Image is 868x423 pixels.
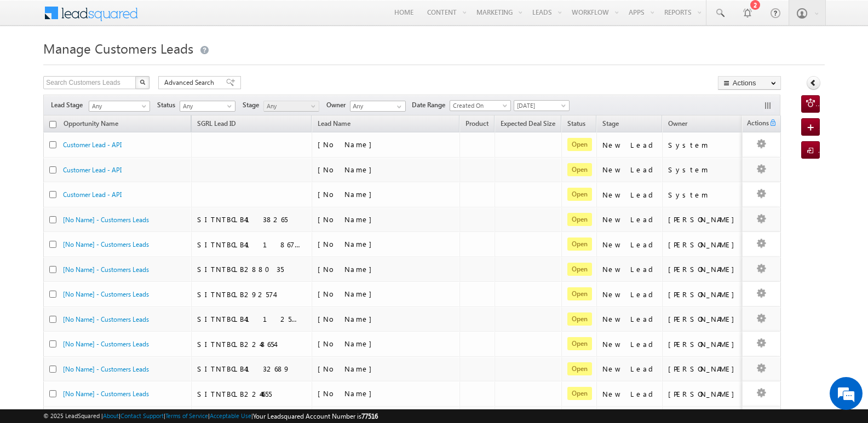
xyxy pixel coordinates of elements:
[103,412,119,419] a: About
[197,339,307,349] div: SITNTBCLB2248654
[63,390,149,398] a: [No Name] - Customers Leads
[602,339,657,349] div: New Lead
[668,264,740,274] div: [PERSON_NAME]
[64,119,118,128] span: Opportunity Name
[465,119,488,128] span: Product
[567,138,592,151] span: Open
[567,237,592,251] span: Open
[318,364,377,373] span: [No Name]
[514,100,570,111] a: [DATE]
[743,117,769,131] span: Actions
[668,339,740,349] div: [PERSON_NAME]
[602,264,657,274] div: New Lead
[668,119,687,128] span: Owner
[180,101,232,111] span: Any
[318,264,377,274] span: [No Name]
[361,412,378,420] span: 77516
[668,165,740,175] div: System
[63,340,149,348] a: [No Name] - Customers Leads
[63,141,122,149] a: Customer Lead - API
[495,118,561,132] a: Expected Deal Size
[602,140,657,150] div: New Lead
[263,101,319,112] a: Any
[602,289,657,299] div: New Lead
[412,100,450,110] span: Date Range
[318,140,377,149] span: [No Name]
[264,101,316,111] span: Any
[602,165,657,175] div: New Lead
[567,337,592,350] span: Open
[253,412,378,420] span: Your Leadsquared Account Number is
[602,314,657,324] div: New Lead
[567,387,592,400] span: Open
[318,239,377,248] span: [No Name]
[197,364,307,374] div: SITNTBCLB4132689
[140,79,145,85] img: Search
[318,339,377,348] span: [No Name]
[318,189,377,199] span: [No Name]
[567,263,592,276] span: Open
[668,140,740,150] div: System
[120,412,164,419] a: Contact Support
[318,165,377,174] span: [No Name]
[318,389,377,398] span: [No Name]
[157,100,180,110] span: Status
[567,163,592,176] span: Open
[597,118,624,132] a: Stage
[567,312,592,326] span: Open
[312,118,356,132] span: Lead Name
[350,101,406,112] input: Type to Search
[450,100,511,111] a: Created On
[602,215,657,224] div: New Lead
[668,240,740,250] div: [PERSON_NAME]
[602,240,657,250] div: New Lead
[43,411,378,421] span: © 2025 LeadSquared | | | | |
[318,289,377,298] span: [No Name]
[58,118,124,132] a: Opportunity Name
[668,364,740,374] div: [PERSON_NAME]
[718,76,781,90] button: Actions
[63,240,149,248] a: [No Name] - Customers Leads
[192,118,242,132] a: SGRL Lead ID
[567,362,592,375] span: Open
[63,290,149,298] a: [No Name] - Customers Leads
[243,100,263,110] span: Stage
[197,264,307,274] div: SITNTBCLB288035
[602,119,619,128] span: Stage
[567,188,592,201] span: Open
[602,389,657,399] div: New Lead
[197,240,307,250] div: SITNTBCLB4118671
[210,412,251,419] a: Acceptable Use
[197,314,307,324] div: SITNTBCLB4112502
[668,190,740,200] div: System
[89,101,146,111] span: Any
[197,215,307,224] div: SITNTBCLB4138265
[63,166,122,174] a: Customer Lead - API
[562,118,591,132] a: Status
[668,215,740,224] div: [PERSON_NAME]
[63,265,149,274] a: [No Name] - Customers Leads
[326,100,350,110] span: Owner
[391,101,405,112] a: Show All Items
[602,364,657,374] div: New Lead
[63,315,149,323] a: [No Name] - Customers Leads
[567,213,592,226] span: Open
[49,121,56,128] input: Check all records
[165,412,208,419] a: Terms of Service
[567,287,592,300] span: Open
[180,101,235,112] a: Any
[63,216,149,224] a: [No Name] - Customers Leads
[668,314,740,324] div: [PERSON_NAME]
[63,365,149,373] a: [No Name] - Customers Leads
[51,100,87,110] span: Lead Stage
[164,78,217,88] span: Advanced Search
[501,119,555,128] span: Expected Deal Size
[89,101,150,112] a: Any
[668,389,740,399] div: [PERSON_NAME]
[197,119,236,128] span: SGRL Lead ID
[318,215,377,224] span: [No Name]
[602,190,657,200] div: New Lead
[43,39,193,57] span: Manage Customers Leads
[197,289,307,299] div: SITNTBCLB292574
[197,389,307,399] div: SITNTBCLB2244655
